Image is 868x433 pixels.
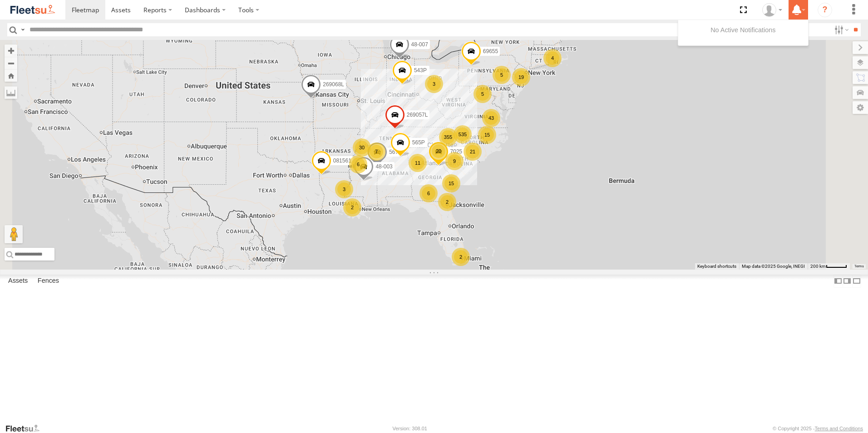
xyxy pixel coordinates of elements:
div: 19 [512,68,530,86]
div: 4 [543,49,562,67]
div: 5 [493,66,511,84]
button: Keyboard shortcuts [697,263,736,270]
div: 15 [478,126,496,144]
span: Map data ©2025 Google, INEGI [742,264,805,269]
label: Search Query [19,23,26,36]
label: Measure [5,86,17,99]
div: Cristy Hull [759,3,785,17]
label: Fences [33,275,64,287]
button: Zoom in [5,44,17,57]
div: 5 [473,85,492,103]
button: Zoom Home [5,69,17,82]
div: 6 [419,184,438,202]
span: 269068L [323,81,344,88]
div: 20 [429,142,448,160]
div: 3 [335,180,353,198]
span: 567P [389,149,402,155]
a: Visit our Website [5,424,47,433]
span: 269057L [407,112,428,118]
span: 200 km [810,264,826,269]
div: 3 [425,75,443,93]
i: ? [818,3,832,17]
label: Dock Summary Table to the Left [833,275,843,288]
div: 2 [438,193,456,211]
span: 48-007 [411,41,428,48]
label: Search Filter Options [831,23,850,36]
div: 9 [445,152,464,170]
div: 30 [353,138,371,157]
button: Zoom out [5,57,17,69]
div: 6 [349,155,367,173]
button: Drag Pegman onto the map to open Street View [5,225,23,243]
div: 2 [452,248,470,266]
div: 355 [439,128,457,146]
span: 565P [412,140,425,146]
a: Terms and Conditions [815,426,863,431]
span: 081561 [333,158,351,164]
div: 535 [454,125,472,143]
label: Dock Summary Table to the Right [843,275,852,288]
div: © Copyright 2025 - [773,426,863,431]
button: Map Scale: 200 km per 43 pixels [808,263,850,270]
div: Version: 308.01 [393,426,427,431]
div: 2 [343,198,361,216]
div: 43 [482,109,500,127]
div: 11 [409,154,427,172]
span: 543P [414,67,427,74]
span: 69655 [483,49,498,55]
img: fleetsu-logo-horizontal.svg [9,4,56,16]
div: 21 [464,143,482,161]
a: Terms (opens in new tab) [854,265,864,268]
span: 48-003 [375,163,392,170]
label: Assets [4,275,32,287]
span: 7025 [450,148,463,155]
label: Map Settings [853,101,868,114]
label: Hide Summary Table [852,275,861,288]
div: 7 [367,143,385,161]
div: 15 [442,174,460,192]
